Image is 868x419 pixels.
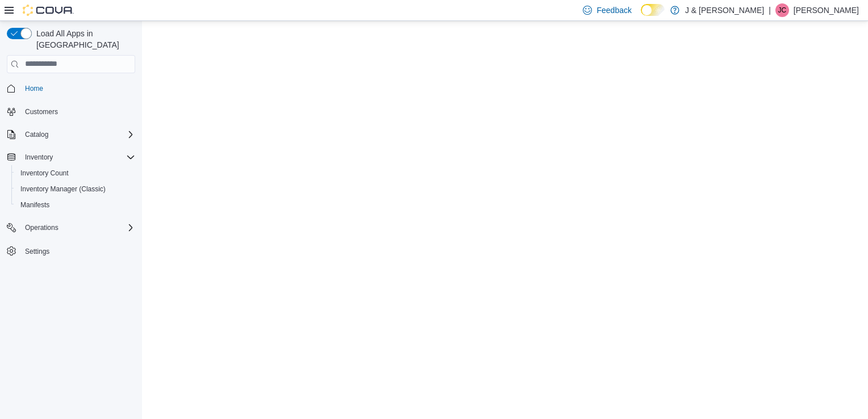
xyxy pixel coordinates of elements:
img: Cova [23,5,74,16]
a: Inventory Manager (Classic) [16,182,110,196]
a: Customers [20,105,62,119]
span: Operations [20,221,135,234]
span: Inventory Count [20,169,69,178]
button: Home [2,80,140,97]
input: Dark Mode [641,4,665,16]
button: Catalog [2,127,140,143]
button: Catalog [20,128,53,141]
span: Home [20,81,135,95]
span: Settings [25,247,49,256]
button: Inventory [20,150,57,164]
button: Inventory Count [11,165,140,181]
nav: Complex example [7,76,135,289]
span: Inventory [25,153,53,162]
p: [PERSON_NAME] [794,3,859,17]
button: Customers [2,103,140,120]
span: Settings [20,244,135,258]
span: Manifests [20,200,49,209]
span: Inventory Count [16,166,135,180]
span: Inventory Manager (Classic) [20,185,106,194]
span: Feedback [596,5,631,16]
button: Inventory Manager (Classic) [11,181,140,197]
span: Inventory Manager (Classic) [16,182,135,196]
span: Catalog [20,128,135,141]
span: Load All Apps in [GEOGRAPHIC_DATA] [32,28,135,51]
button: Operations [20,221,63,234]
a: Settings [20,245,54,258]
span: JC [778,3,787,17]
button: Operations [2,220,140,236]
span: Customers [25,107,58,116]
span: Manifests [16,198,135,212]
a: Inventory Count [16,166,73,180]
a: Home [20,82,48,95]
a: Manifests [16,198,54,212]
div: Jared Cooney [775,3,789,17]
button: Inventory [2,149,140,165]
span: Operations [25,223,59,232]
button: Manifests [11,197,140,213]
span: Customers [20,104,135,119]
button: Settings [2,242,140,259]
span: Inventory [20,150,135,164]
p: J & [PERSON_NAME] [685,3,764,17]
span: Catalog [25,130,48,139]
p: | [769,3,771,17]
span: Home [25,84,43,93]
